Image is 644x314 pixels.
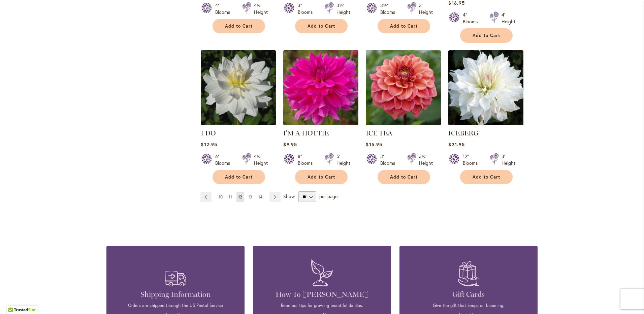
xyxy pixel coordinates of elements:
[473,174,500,180] span: Add to Cart
[390,174,418,180] span: Add to Cart
[448,50,523,125] img: ICEBERG
[378,170,430,184] button: Add to Cart
[227,192,234,202] a: 11
[378,19,430,33] button: Add to Cart
[298,2,317,15] div: 3" Blooms
[336,153,350,166] div: 5' Height
[473,33,500,38] span: Add to Cart
[283,141,297,148] span: $9.95
[219,194,223,199] span: 10
[448,141,464,148] span: $21.95
[238,194,242,199] span: 12
[283,129,329,137] a: I'M A HOTTIE
[502,11,515,25] div: 4' Height
[229,194,232,199] span: 11
[254,2,268,15] div: 4½' Height
[380,153,399,166] div: 3" Blooms
[308,23,335,29] span: Add to Cart
[390,23,418,29] span: Add to Cart
[463,153,482,166] div: 12" Blooms
[308,174,335,180] span: Add to Cart
[336,2,350,15] div: 3½' Height
[215,153,234,166] div: 6" Blooms
[5,290,24,309] iframe: Launch Accessibility Center
[460,170,513,184] button: Add to Cart
[225,174,253,180] span: Add to Cart
[257,192,264,202] a: 14
[419,2,433,15] div: 3' Height
[366,141,382,148] span: $15.95
[213,19,265,33] button: Add to Cart
[254,153,268,166] div: 4½' Height
[295,19,348,33] button: Add to Cart
[298,153,317,166] div: 8" Blooms
[448,120,523,127] a: ICEBERG
[258,194,262,199] span: 14
[283,120,358,127] a: I'm A Hottie
[247,192,254,202] a: 13
[319,193,337,199] span: per page
[295,170,348,184] button: Add to Cart
[213,170,265,184] button: Add to Cart
[410,290,527,299] h4: Gift Cards
[366,120,441,127] a: ICE TEA
[366,129,392,137] a: ICE TEA
[201,129,216,137] a: I DO
[248,194,252,199] span: 13
[117,303,234,309] p: Orders are shipped through the US Postal Service
[283,193,295,199] span: Show
[217,192,224,202] a: 10
[201,50,276,125] img: I DO
[117,290,234,299] h4: Shipping Information
[225,23,253,29] span: Add to Cart
[201,120,276,127] a: I DO
[460,28,513,43] button: Add to Cart
[201,141,217,148] span: $12.95
[263,290,381,299] h4: How To [PERSON_NAME]
[448,129,479,137] a: ICEBERG
[263,303,381,309] p: Read our tips for growing beautiful dahlias.
[283,50,358,125] img: I'm A Hottie
[410,303,527,309] p: Give the gift that keeps on blooming.
[215,2,234,15] div: 4" Blooms
[380,2,399,15] div: 3½" Blooms
[502,153,515,166] div: 3' Height
[419,153,433,166] div: 3½' Height
[366,50,441,125] img: ICE TEA
[463,11,482,25] div: 4" Blooms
